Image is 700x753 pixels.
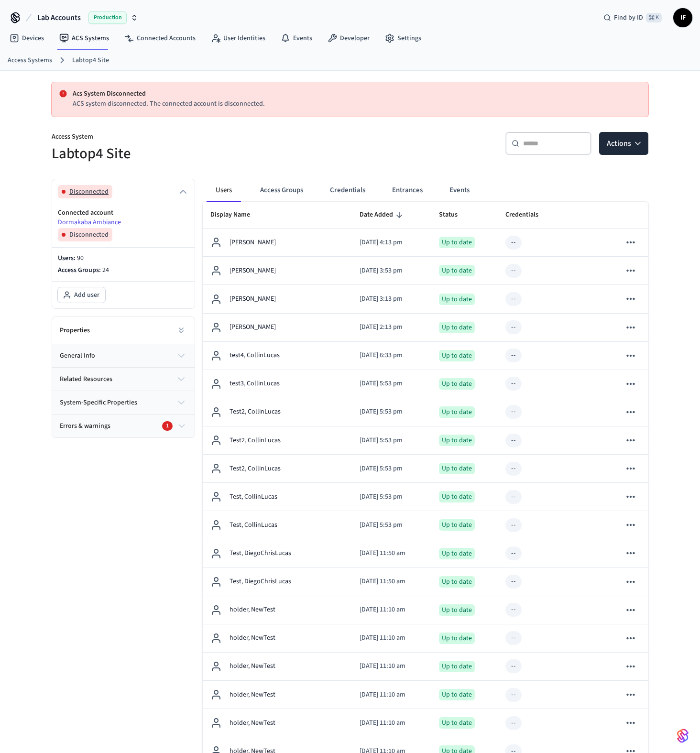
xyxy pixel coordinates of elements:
[511,718,516,728] div: --
[58,185,189,198] button: Disconnected
[230,266,276,276] p: [PERSON_NAME]
[60,374,112,384] span: related resources
[230,520,277,530] p: Test, CollinLucas
[207,179,241,202] button: Users
[511,238,516,248] div: --
[511,350,516,360] div: --
[360,266,424,276] p: [DATE] 3:53 pm
[599,132,648,155] button: Actions
[8,55,52,65] a: Access Systems
[162,421,173,431] div: 1
[614,13,643,22] span: Find by ID
[69,187,109,196] span: Disconnected
[230,605,275,615] p: holder, NewTest
[230,577,291,587] p: Test, DiegoChrisLucas
[52,132,344,144] p: Access System
[360,690,424,700] p: [DATE] 11:10 am
[439,435,475,446] div: Up to date
[230,436,281,446] p: Test2, CollinLucas
[442,179,477,202] button: Events
[230,464,281,474] p: Test2, CollinLucas
[322,179,373,202] button: Credentials
[511,690,516,700] div: --
[360,520,424,530] p: [DATE] 5:53 pm
[439,350,475,361] div: Up to date
[102,265,109,275] span: 24
[230,294,276,304] p: [PERSON_NAME]
[439,661,475,672] div: Up to date
[230,238,276,248] p: [PERSON_NAME]
[439,689,475,700] div: Up to date
[52,344,195,367] button: general info
[360,661,424,671] p: [DATE] 11:10 am
[58,265,189,275] p: Access Groups:
[511,633,516,643] div: --
[377,30,429,47] a: Settings
[360,294,424,304] p: [DATE] 3:13 pm
[58,208,189,218] p: Connected account
[60,421,110,431] span: Errors & warnings
[230,548,291,558] p: Test, DiegoChrisLucas
[58,287,105,303] button: Add user
[2,30,52,47] a: Devices
[360,379,424,389] p: [DATE] 5:53 pm
[439,633,475,644] div: Up to date
[360,350,424,360] p: [DATE] 6:33 pm
[117,30,203,47] a: Connected Accounts
[360,322,424,332] p: [DATE] 2:13 pm
[52,415,195,437] button: Errors & warnings1
[384,179,430,202] button: Entrances
[439,378,475,390] div: Up to date
[88,11,127,24] span: Production
[360,464,424,474] p: [DATE] 5:53 pm
[230,379,280,389] p: test3, CollinLucas
[505,207,551,222] span: Credentials
[52,30,117,47] a: ACS Systems
[511,492,516,502] div: --
[439,294,475,305] div: Up to date
[439,322,475,333] div: Up to date
[230,661,275,671] p: holder, NewTest
[511,661,516,671] div: --
[203,30,273,47] a: User Identities
[511,407,516,417] div: --
[439,406,475,418] div: Up to date
[360,633,424,643] p: [DATE] 11:10 am
[360,718,424,728] p: [DATE] 11:10 am
[230,407,281,417] p: Test2, CollinLucas
[439,717,475,729] div: Up to date
[230,718,275,728] p: holder, NewTest
[439,576,475,588] div: Up to date
[73,99,641,109] p: ACS system disconnected. The connected account is disconnected.
[273,30,320,47] a: Events
[511,294,516,304] div: --
[60,398,137,408] span: system-specific properties
[596,9,669,26] div: Find by ID⌘ K
[37,12,81,23] span: Lab Accounts
[511,605,516,615] div: --
[439,237,475,248] div: Up to date
[360,492,424,502] p: [DATE] 5:53 pm
[673,8,692,27] button: IF
[320,30,377,47] a: Developer
[511,520,516,530] div: --
[210,207,262,222] span: Display Name
[511,548,516,558] div: --
[230,322,276,332] p: [PERSON_NAME]
[60,326,90,335] h2: Properties
[439,265,475,276] div: Up to date
[439,207,470,222] span: Status
[69,230,109,240] span: Disconnected
[677,728,689,743] img: SeamLogoGradient.69752ec5.svg
[52,391,195,414] button: system-specific properties
[674,9,691,26] span: IF
[230,690,275,700] p: holder, NewTest
[52,144,344,164] h5: Labtop4 Site
[439,519,475,531] div: Up to date
[360,407,424,417] p: [DATE] 5:53 pm
[439,548,475,559] div: Up to date
[511,266,516,276] div: --
[360,605,424,615] p: [DATE] 11:10 am
[511,577,516,587] div: --
[58,253,189,263] p: Users:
